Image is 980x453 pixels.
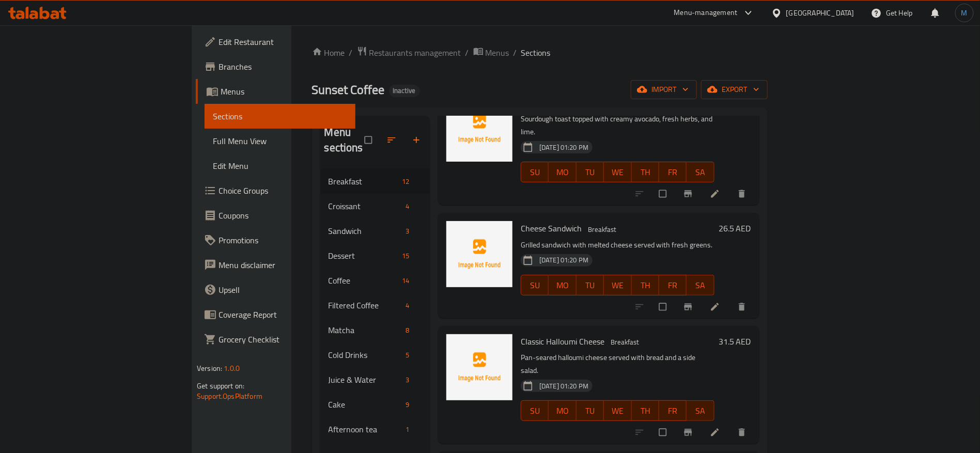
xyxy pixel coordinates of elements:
[205,153,355,178] a: Edit Menu
[446,96,512,162] img: Avocado Toast
[663,278,682,293] span: FR
[329,423,401,435] span: Afternoon tea
[521,239,714,252] p: Grilled sandwich with melted cheese served with fresh greens.
[398,251,413,261] span: 15
[632,400,659,421] button: TH
[329,373,401,386] div: Juice & Water
[730,295,755,318] button: delete
[320,165,430,446] nav: Menu sections
[329,249,398,262] span: Dessert
[577,162,604,182] button: TU
[219,308,347,321] span: Coverage Report
[514,46,517,59] li: /
[687,275,714,295] button: SA
[401,325,413,335] span: 8
[730,182,755,205] button: delete
[581,165,600,180] span: TU
[553,278,572,293] span: MO
[401,398,413,411] div: items
[636,403,655,418] span: TH
[329,398,401,411] span: Cake
[320,218,430,243] div: Sandwich3
[677,182,702,205] button: Branch-specific-item
[197,379,244,393] span: Get support on:
[401,324,413,336] div: items
[710,427,722,438] a: Edit menu item
[329,200,401,212] span: Croissant
[329,274,398,287] span: Coffee
[604,162,631,182] button: WE
[961,7,968,19] span: M
[401,200,413,212] div: items
[632,162,659,182] button: TH
[636,278,655,293] span: TH
[197,389,262,403] a: Support.OpsPlatform
[521,275,549,295] button: SU
[196,327,355,352] a: Grocery Checklist
[401,373,413,386] div: items
[549,162,576,182] button: MO
[446,334,512,400] img: Classic Halloumi Cheese
[398,177,413,186] span: 12
[196,277,355,302] a: Upsell
[219,60,347,73] span: Branches
[521,113,714,138] p: Sourdough toast topped with creamy avocado, fresh herbs, and lime.
[653,423,675,442] span: Select to update
[525,165,545,180] span: SU
[521,221,582,236] span: Cheese Sandwich
[219,284,347,296] span: Upsell
[535,255,593,265] span: [DATE] 01:20 PM
[535,381,593,391] span: [DATE] 01:20 PM
[329,175,398,188] span: Breakfast
[719,334,751,349] h6: 31.5 AED
[687,400,714,421] button: SA
[213,135,347,147] span: Full Menu View
[674,7,738,19] div: Menu-management
[357,46,461,59] a: Restaurants management
[606,336,643,349] div: Breakfast
[632,275,659,295] button: TH
[577,400,604,421] button: TU
[320,194,430,218] div: Croissant4
[196,54,355,79] a: Branches
[553,403,572,418] span: MO
[219,333,347,346] span: Grocery Checklist
[196,29,355,54] a: Edit Restaurant
[213,110,347,122] span: Sections
[465,46,469,59] li: /
[525,278,545,293] span: SU
[398,276,413,286] span: 14
[786,7,854,19] div: [GEOGRAPHIC_DATA]
[521,334,604,349] span: Classic Halloumi Cheese
[401,301,413,310] span: 4
[329,299,401,311] div: Filtered Coffee
[604,275,631,295] button: WE
[401,349,413,361] div: items
[320,243,430,268] div: Dessert15
[549,275,576,295] button: MO
[701,80,768,99] button: export
[205,104,355,129] a: Sections
[549,400,576,421] button: MO
[521,162,549,182] button: SU
[329,324,401,336] span: Matcha
[521,46,551,59] span: Sections
[604,400,631,421] button: WE
[710,302,722,312] a: Edit menu item
[320,268,430,293] div: Coffee14
[553,165,572,180] span: MO
[219,209,347,222] span: Coupons
[691,403,710,418] span: SA
[639,83,689,96] span: import
[329,225,401,237] div: Sandwich
[401,350,413,360] span: 5
[719,221,751,236] h6: 26.5 AED
[730,421,755,444] button: delete
[329,349,401,361] span: Cold Drinks
[401,423,413,435] div: items
[213,160,347,172] span: Edit Menu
